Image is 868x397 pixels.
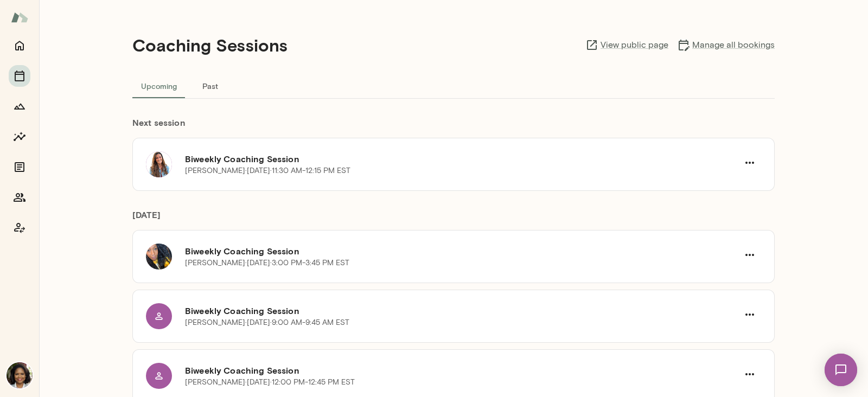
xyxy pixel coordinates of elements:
a: View public page [585,39,668,52]
h6: Biweekly Coaching Session [185,245,738,258]
button: Sessions [9,65,30,87]
img: Cheryl Mills [7,362,33,388]
button: Past [186,73,234,99]
div: basic tabs example [132,73,775,99]
button: Home [9,35,30,56]
p: [PERSON_NAME] · [DATE] · 12:00 PM-12:45 PM EST [185,377,355,388]
h6: Next session [132,116,775,138]
button: Documents [9,156,30,178]
p: [PERSON_NAME] · [DATE] · 11:30 AM-12:15 PM EST [185,165,350,176]
a: Manage all bookings [677,39,775,52]
img: Mento [11,7,28,28]
h4: Coaching Sessions [132,35,288,55]
h6: Biweekly Coaching Session [185,152,738,165]
h6: [DATE] [132,208,775,230]
h6: Biweekly Coaching Session [185,304,738,317]
p: [PERSON_NAME] · [DATE] · 3:00 PM-3:45 PM EST [185,258,349,268]
button: Members [9,187,30,208]
button: Growth Plan [9,95,30,117]
button: Upcoming [132,73,186,99]
h6: Biweekly Coaching Session [185,364,738,377]
button: Coach app [9,217,30,239]
p: [PERSON_NAME] · [DATE] · 9:00 AM-9:45 AM EST [185,317,349,328]
button: Insights [9,126,30,148]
